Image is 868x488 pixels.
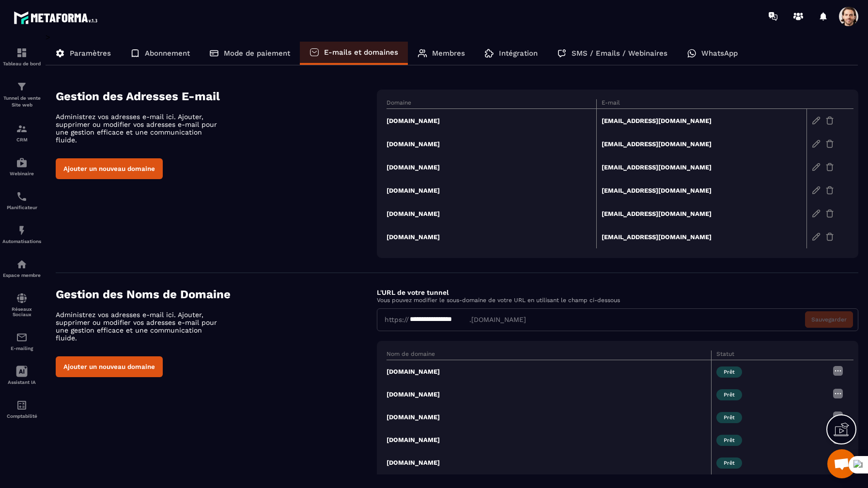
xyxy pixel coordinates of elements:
[825,232,834,241] img: trash-gr.2c9399ab.svg
[2,380,41,385] p: Assistant IA
[2,150,41,183] a: automationsautomationsWebinaire
[387,428,711,451] td: [DOMAIN_NAME]
[716,389,742,400] span: Prêt
[2,239,41,244] p: Automatisations
[825,186,834,195] img: trash-gr.2c9399ab.svg
[56,158,163,179] button: Ajouter un nouveau domaine
[387,155,597,179] td: [DOMAIN_NAME]
[387,406,711,428] td: [DOMAIN_NAME]
[2,74,41,116] a: formationformationTunnel de vente Site web
[2,183,41,217] a: schedulerschedulerPlanificateur
[2,324,41,358] a: emailemailE-mailing
[499,49,538,58] p: Intégration
[572,49,667,58] p: SMS / Emails / Webinaires
[2,217,41,251] a: automationsautomationsAutomatisations
[16,225,28,236] img: automations
[387,179,597,202] td: [DOMAIN_NAME]
[597,202,807,225] td: [EMAIL_ADDRESS][DOMAIN_NAME]
[825,139,834,148] img: trash-gr.2c9399ab.svg
[711,351,827,360] th: Statut
[2,273,41,278] p: Espace membre
[16,332,28,343] img: email
[2,346,41,351] p: E-mailing
[2,61,41,66] p: Tableau de bord
[2,358,41,392] a: Assistant IA
[16,399,28,411] img: accountant
[56,288,377,301] h4: Gestion des Noms de Domaine
[2,171,41,176] p: Webinaire
[2,251,41,285] a: automationsautomationsEspace membre
[701,49,738,58] p: WhatsApp
[716,366,742,378] span: Prêt
[2,137,41,142] p: CRM
[14,9,101,27] img: logo
[2,285,41,324] a: social-networksocial-networkRéseaux Sociaux
[832,411,844,422] img: more
[387,383,711,406] td: [DOMAIN_NAME]
[224,49,290,58] p: Mode de paiement
[825,116,834,125] img: trash-gr.2c9399ab.svg
[597,179,807,202] td: [EMAIL_ADDRESS][DOMAIN_NAME]
[2,392,41,426] a: accountantaccountantComptabilité
[597,155,807,179] td: [EMAIL_ADDRESS][DOMAIN_NAME]
[387,451,711,474] td: [DOMAIN_NAME]
[387,132,597,155] td: [DOMAIN_NAME]
[812,116,821,125] img: edit-gr.78e3acdd.svg
[716,435,742,446] span: Prêt
[2,413,41,419] p: Comptabilité
[16,81,28,92] img: formation
[387,351,711,360] th: Nom de domaine
[377,297,858,304] p: Vous pouvez modifier le sous-domaine de votre URL en utilisant le champ ci-dessous
[2,40,41,74] a: formationformationTableau de bord
[387,99,597,109] th: Domaine
[597,109,807,133] td: [EMAIL_ADDRESS][DOMAIN_NAME]
[387,360,711,383] td: [DOMAIN_NAME]
[812,209,821,218] img: edit-gr.78e3acdd.svg
[716,412,742,423] span: Prêt
[16,292,28,304] img: social-network
[324,48,398,57] p: E-mails et domaines
[16,191,28,202] img: scheduler
[812,232,821,241] img: edit-gr.78e3acdd.svg
[56,356,163,377] button: Ajouter un nouveau domaine
[16,259,28,270] img: automations
[387,225,597,248] td: [DOMAIN_NAME]
[2,95,41,108] p: Tunnel de vente Site web
[16,47,28,59] img: formation
[812,139,821,148] img: edit-gr.78e3acdd.svg
[16,123,28,135] img: formation
[597,132,807,155] td: [EMAIL_ADDRESS][DOMAIN_NAME]
[70,49,111,58] p: Paramètres
[16,157,28,168] img: automations
[597,225,807,248] td: [EMAIL_ADDRESS][DOMAIN_NAME]
[832,365,844,377] img: more
[2,205,41,210] p: Planificateur
[56,113,225,144] p: Administrez vos adresses e-mail ici. Ajouter, supprimer ou modifier vos adresses e-mail pour une ...
[597,99,807,109] th: E-mail
[56,90,377,103] h4: Gestion des Adresses E-mail
[825,209,834,218] img: trash-gr.2c9399ab.svg
[832,388,844,399] img: more
[56,311,225,342] p: Administrez vos adresses e-mail ici. Ajouter, supprimer ou modifier vos adresses e-mail pour une ...
[716,457,742,469] span: Prêt
[812,186,821,195] img: edit-gr.78e3acdd.svg
[387,202,597,225] td: [DOMAIN_NAME]
[145,49,190,58] p: Abonnement
[812,163,821,171] img: edit-gr.78e3acdd.svg
[377,289,449,296] label: L'URL de votre tunnel
[432,49,465,58] p: Membres
[825,163,834,171] img: trash-gr.2c9399ab.svg
[827,449,856,478] div: Mở cuộc trò chuyện
[387,109,597,133] td: [DOMAIN_NAME]
[2,306,41,317] p: Réseaux Sociaux
[2,116,41,150] a: formationformationCRM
